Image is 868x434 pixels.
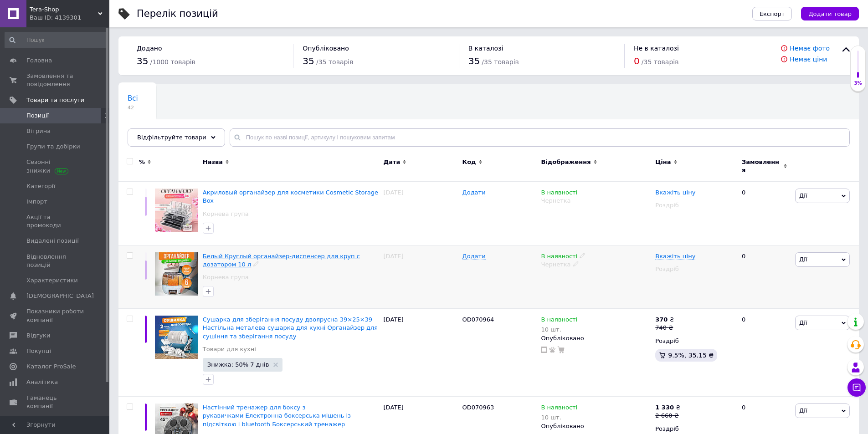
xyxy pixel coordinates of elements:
[139,158,145,166] span: %
[801,7,859,20] button: Додати товар
[26,378,58,386] span: Аналітика
[5,32,108,48] input: Пошук
[203,210,249,218] a: Корнева група
[655,158,671,166] span: Ціна
[541,414,577,421] div: 10 шт.
[799,319,807,326] span: Дії
[668,352,714,359] span: 9.5%, 35.15 ₴
[736,182,793,245] div: 0
[30,14,109,22] div: Ваш ID: 4139301
[128,94,138,102] span: Всі
[203,189,378,204] a: Акриловый органайзер для косметики Cosmetic Storage Box
[799,192,807,199] span: Дії
[26,237,79,245] span: Видалені позиції
[137,134,206,141] span: Відфільтруйте товари
[790,45,830,52] a: Немає фото
[541,316,577,326] span: В наявності
[462,404,494,411] span: OD070963
[799,256,807,263] span: Дії
[203,158,223,166] span: Назва
[155,189,198,232] img: Акриловый органайзер для косметики Cosmetic Storage Box
[541,334,651,342] div: Опубліковано
[26,332,50,340] span: Відгуки
[655,324,674,332] div: 740 ₴
[541,404,577,414] span: В наявності
[468,45,503,52] span: В каталозі
[26,253,84,269] span: Відновлення позицій
[541,197,651,205] div: Чернетка
[851,80,865,87] div: 3%
[316,58,354,66] span: / 35 товарів
[541,260,651,269] div: Чернетка
[26,56,52,65] span: Головна
[462,158,476,166] span: Код
[541,158,591,166] span: Відображення
[26,198,47,206] span: Імпорт
[203,404,351,427] a: Настінний тренажер для боксу з рукавичками Електронна боксерська мішень із підсвіткою і bluetooth...
[26,127,51,135] span: Вітрина
[655,337,734,345] div: Роздріб
[203,273,249,281] a: Корнева група
[26,112,49,120] span: Позиції
[655,265,734,273] div: Роздріб
[655,201,734,209] div: Роздріб
[760,10,785,17] span: Експорт
[808,10,852,17] span: Додати товар
[468,56,480,66] span: 35
[655,425,734,433] div: Роздріб
[655,316,674,324] div: ₴
[736,245,793,309] div: 0
[26,307,84,324] span: Показники роботи компанії
[150,58,195,66] span: / 1000 товарів
[26,363,76,371] span: Каталог ProSale
[137,45,162,52] span: Додано
[655,316,668,323] b: 370
[541,422,651,430] div: Опубліковано
[736,309,793,397] div: 0
[26,276,78,285] span: Характеристики
[752,7,792,20] button: Експорт
[26,292,94,300] span: [DEMOGRAPHIC_DATA]
[203,316,378,339] a: Сушарка для зберігання посуду двоярусна 39×25×39 Настільна металева сушарка для кухні Органайзер ...
[137,56,148,66] span: 35
[137,9,218,19] div: Перелік позицій
[541,189,577,199] span: В наявності
[128,104,138,111] span: 42
[26,96,84,104] span: Товари та послуги
[655,253,695,260] span: Вкажіть ціну
[381,245,460,309] div: [DATE]
[541,253,577,262] span: В наявності
[26,182,55,190] span: Категорії
[26,158,84,174] span: Сезонні знижки
[203,253,360,268] a: Белый Круглый органайзер-диспенсер для круп с дозатором 10 л
[462,253,486,260] span: Додати
[462,316,494,323] span: OD070964
[790,56,827,63] a: Немає ціни
[230,128,850,147] input: Пошук по назві позиції, артикулу і пошуковим запитам
[30,5,98,14] span: Tera-Shop
[155,316,198,359] img: Сушилка для хранения посуды двухъярусная 39×25×39 см Настольная металлическая сушилка для кухни О...
[26,72,84,88] span: Замовлення та повідомлення
[655,403,680,412] div: ₴
[155,252,198,296] img: Белый Круглый органайзер-диспенсер для круп с дозатором 10 л
[26,394,84,410] span: Гаманець компанії
[203,345,256,353] a: Товари для кухні
[26,347,51,355] span: Покупці
[642,58,679,66] span: / 35 товарів
[381,309,460,397] div: [DATE]
[634,56,640,66] span: 0
[655,412,680,420] div: 2 660 ₴
[847,378,866,397] button: Чат з покупцем
[655,189,695,196] span: Вкажіть ціну
[799,407,807,414] span: Дії
[482,58,519,66] span: / 35 товарів
[26,213,84,230] span: Акції та промокоди
[303,45,349,52] span: Опубліковано
[655,404,674,411] b: 1 330
[384,158,401,166] span: Дата
[742,158,781,174] span: Замовлення
[207,362,269,368] span: Знижка: 50% 7 днів
[541,326,577,333] div: 10 шт.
